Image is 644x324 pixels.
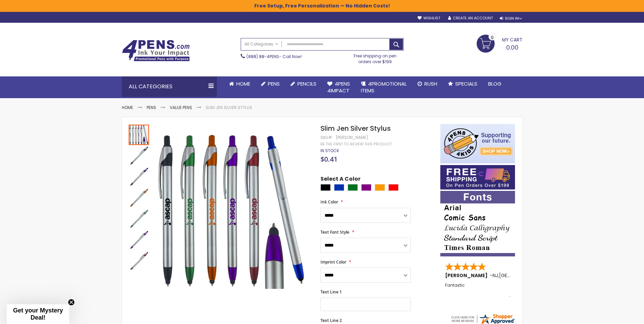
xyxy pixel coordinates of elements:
[412,76,443,91] a: Rush
[506,43,518,52] span: 0.00
[445,283,511,298] div: Fantastic
[129,208,150,229] div: Slim Jen Silver Stylus
[122,105,133,110] a: Home
[320,155,337,164] span: $0.41
[320,175,361,184] span: Select A Color
[68,299,75,306] button: Close teaser
[285,76,322,91] a: Pencils
[320,148,339,154] span: In stock
[268,80,280,87] span: Pens
[327,80,350,94] span: 4Pens 4impact
[244,41,278,47] span: All Categories
[320,148,339,154] div: Availability
[500,16,522,21] div: Sign In
[206,105,252,110] li: Slim Jen Silver Stylus
[424,80,437,87] span: Rush
[129,167,149,187] img: Slim Jen Silver Stylus
[483,76,507,91] a: Blog
[477,35,522,52] a: 0.00 0
[256,76,285,91] a: Pens
[493,272,498,279] span: NJ
[129,230,149,250] img: Slim Jen Silver Stylus
[322,76,355,98] a: 4Pens4impact
[224,76,256,91] a: Home
[320,199,338,205] span: Ink Color
[320,142,392,147] a: Be the first to review this product
[355,76,412,98] a: 4PROMOTIONALITEMS
[170,105,192,110] a: Value Pens
[236,80,250,87] span: Home
[347,51,404,64] div: Free shipping on pen orders over $199
[7,304,69,324] div: Get your Mystery Deal!Close teaser
[129,187,150,208] div: Slim Jen Silver Stylus
[129,229,150,250] div: Slim Jen Silver Stylus
[455,80,477,87] span: Specials
[440,191,515,256] img: font-personalization-examples
[445,272,490,279] span: [PERSON_NAME]
[491,34,494,41] span: 0
[320,134,333,140] strong: SKU
[361,80,407,94] span: 4PROMOTIONAL ITEMS
[246,54,279,59] a: (888) 88-4PENS
[241,38,282,50] a: All Categories
[320,184,331,191] div: Black
[375,184,385,191] div: Orange
[147,105,156,110] a: Pens
[499,272,549,279] span: [GEOGRAPHIC_DATA]
[297,80,316,87] span: Pencils
[129,124,150,145] div: Slim Jen Silver Stylus
[448,16,493,21] a: Create an Account
[336,135,368,140] div: [PERSON_NAME]
[129,188,149,208] img: Slim Jen Silver Stylus
[348,184,358,191] div: Green
[388,184,399,191] div: Red
[320,318,342,323] span: Text Line 2
[129,145,150,166] div: Slim Jen Silver Stylus
[129,209,149,229] img: Slim Jen Silver Stylus
[320,229,349,235] span: Text Font Style
[418,16,440,21] a: Wishlist
[129,251,149,271] img: Slim Jen Silver Stylus
[490,272,549,279] span: - ,
[440,124,515,163] img: 4pens 4 kids
[122,76,217,97] div: All Categories
[443,76,483,91] a: Specials
[320,289,342,295] span: Text Line 1
[129,146,149,166] img: Slim Jen Silver Stylus
[488,80,501,87] span: Blog
[129,250,149,271] div: Slim Jen Silver Stylus
[320,259,346,265] span: Imprint Color
[320,124,391,133] span: Slim Jen Silver Stylus
[13,307,63,321] span: Get your Mystery Deal!
[334,184,344,191] div: Blue
[129,166,150,187] div: Slim Jen Silver Stylus
[440,165,515,190] img: Free shipping on orders over $199
[122,40,190,61] img: 4Pens Custom Pens and Promotional Products
[157,134,312,289] img: Slim Jen Silver Stylus
[361,184,371,191] div: Purple
[246,54,302,59] span: - Call Now!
